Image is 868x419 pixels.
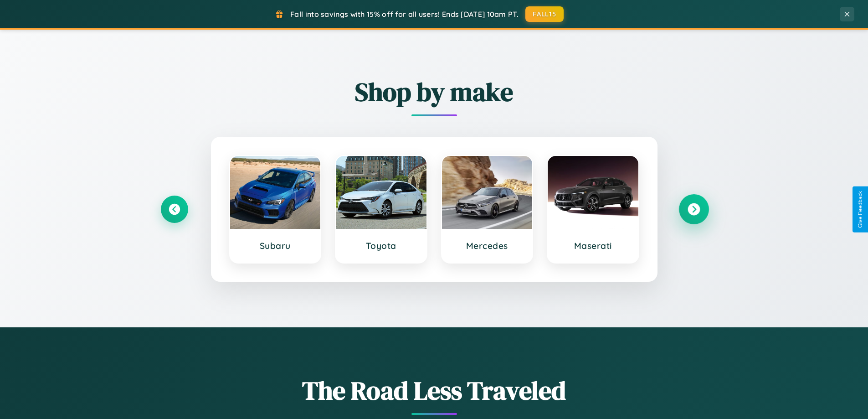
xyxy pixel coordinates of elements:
[345,240,417,251] h3: Toyota
[557,240,629,251] h3: Maserati
[857,191,863,228] div: Give Feedback
[290,10,519,19] span: Fall into savings with 15% off for all users! Ends [DATE] 10am PT.
[239,240,312,251] h3: Subaru
[525,6,564,22] button: FALL15
[451,240,524,251] h3: Mercedes
[161,74,708,109] h2: Shop by make
[161,373,708,408] h1: The Road Less Traveled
